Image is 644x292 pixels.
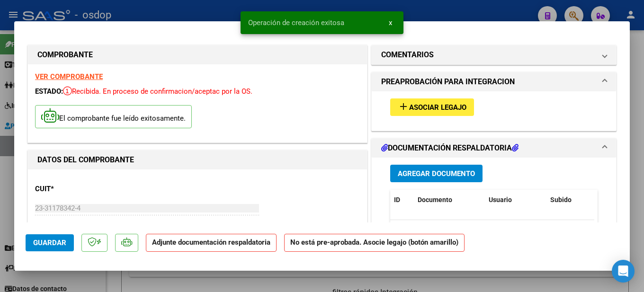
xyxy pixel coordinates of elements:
[390,98,474,116] button: Asociar Legajo
[381,142,519,154] h1: DOCUMENTACIÓN RESPALDATORIA
[594,190,641,210] datatable-header-cell: Acción
[248,18,344,27] span: Operación de creación exitosa
[63,87,252,96] span: Recibida. En proceso de confirmacion/aceptac por la OS.
[35,105,192,128] p: El comprobante fue leído exitosamente.
[612,260,635,283] div: Open Intercom Messenger
[381,14,400,31] button: x
[398,101,409,112] mat-icon: add
[390,220,594,244] div: No data to display
[33,239,66,247] span: Guardar
[26,234,74,251] button: Guardar
[35,72,103,81] a: VER COMPROBANTE
[372,91,616,131] div: PREAPROBACIÓN PARA INTEGRACION
[381,49,434,61] h1: COMENTARIOS
[372,139,616,158] mat-expansion-panel-header: DOCUMENTACIÓN RESPALDATORIA
[418,196,452,204] span: Documento
[550,196,572,204] span: Subido
[372,45,616,64] mat-expansion-panel-header: COMENTARIOS
[394,196,400,204] span: ID
[37,155,134,164] strong: DATOS DEL COMPROBANTE
[372,72,616,91] mat-expansion-panel-header: PREAPROBACIÓN PARA INTEGRACION
[485,190,546,210] datatable-header-cell: Usuario
[390,165,483,182] button: Agregar Documento
[152,238,270,247] strong: Adjunte documentación respaldatoria
[546,190,594,210] datatable-header-cell: Subido
[414,190,485,210] datatable-header-cell: Documento
[284,234,465,252] strong: No está pre-aprobada. Asocie legajo (botón amarillo)
[35,184,133,195] p: CUIT
[398,169,475,178] span: Agregar Documento
[37,50,93,59] strong: COMPROBANTE
[409,103,466,112] span: Asociar Legajo
[35,87,63,96] span: ESTADO:
[389,18,392,27] span: x
[390,190,414,210] datatable-header-cell: ID
[381,76,515,88] h1: PREAPROBACIÓN PARA INTEGRACION
[489,196,512,204] span: Usuario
